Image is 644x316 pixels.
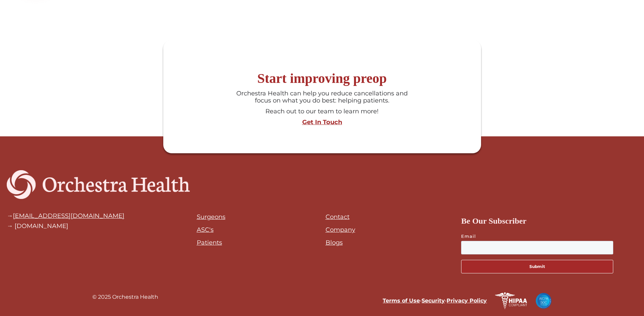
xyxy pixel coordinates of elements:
label: Email [461,233,630,240]
div: • • [326,296,487,306]
a: Patients [197,239,222,246]
a: ASC's [197,226,214,233]
a: Get In Touch [167,119,478,126]
a: Security [422,297,445,304]
a: Blogs [326,239,343,246]
div: Reach out to our team to learn more! [233,108,411,115]
button: Submit [461,260,613,273]
a: Surgeons [197,213,225,221]
div: → [7,212,124,219]
h4: Be Our Subscriber [461,215,630,227]
a: Contact [326,213,350,221]
div: © 2025 Orchestra Health [92,292,158,309]
a: Company [326,226,355,233]
h6: Start improving preop [167,70,478,87]
a: Terms of Use [383,297,420,304]
a: [EMAIL_ADDRESS][DOMAIN_NAME] [13,212,124,220]
div: Orchestra Health can help you reduce cancellations and focus on what you do best: helping patients. [233,90,411,105]
div: → [DOMAIN_NAME] [7,223,124,229]
a: Privacy Policy [447,297,487,304]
